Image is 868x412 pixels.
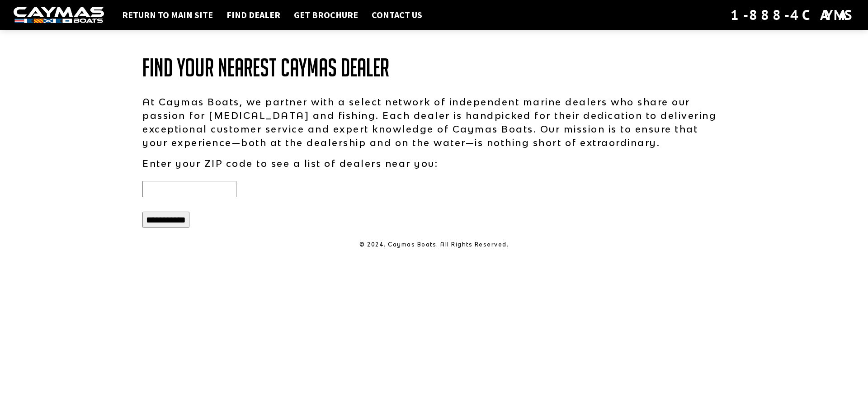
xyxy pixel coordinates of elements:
[142,95,726,149] p: At Caymas Boats, we partner with a select network of independent marine dealers who share our pas...
[118,9,217,21] a: Return to main site
[731,5,854,25] div: 1-888-4CAYMAS
[142,156,726,170] p: Enter your ZIP code to see a list of dealers near you:
[289,9,363,21] a: Get Brochure
[142,54,726,81] h1: Find Your Nearest Caymas Dealer
[367,9,427,21] a: Contact Us
[222,9,285,21] a: Find Dealer
[14,7,104,24] img: white-logo-c9c8dbefe5ff5ceceb0f0178aa75bf4bb51f6bca0971e226c86eb53dfe498488.png
[142,241,726,249] p: © 2024. Caymas Boats. All Rights Reserved.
